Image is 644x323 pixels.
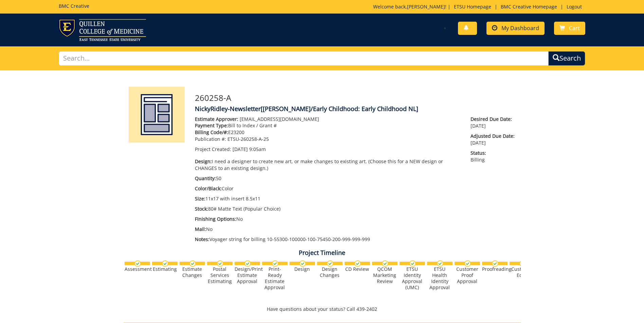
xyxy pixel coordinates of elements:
[195,236,461,243] p: Voyager string for billing 10-55300-100000-100-75450-200-999-999-999
[548,51,585,66] button: Search
[486,22,545,35] a: My Dashboard
[195,236,209,242] span: Notes:
[437,260,443,267] img: checkmark
[195,158,461,172] p: I need a designer to create new art, or make changes to existing art. (Choose this for a NEW desi...
[233,146,266,152] span: [DATE] 9:05am
[180,266,205,278] div: Estimate Changes
[501,24,539,32] span: My Dashboard
[195,175,216,181] span: Quantity:
[189,260,196,267] img: checkmark
[244,260,251,267] img: checkmark
[195,185,461,192] p: Color
[345,266,370,272] div: CD Review
[195,116,238,122] span: Estimate Approver:
[299,260,306,267] img: checkmark
[317,266,343,278] div: Design Changes
[455,266,480,284] div: Customer Proof Approval
[464,260,471,267] img: checkmark
[152,266,178,272] div: Estimating
[207,266,233,284] div: Postal Services Estimating
[195,206,208,212] span: Stock:
[195,216,461,222] p: No
[195,136,226,142] span: Publication #:
[262,266,288,290] div: Print-Ready Estimate Approval
[195,129,461,136] p: E23200
[554,22,585,35] a: Cart
[471,133,515,146] p: [DATE]
[471,133,515,139] span: Adjusted Due Date:
[407,3,445,10] a: [PERSON_NAME]
[124,250,521,256] h4: Project Timeline
[195,195,205,202] span: Size:
[195,106,516,112] h4: NickyRidley-Newsletter
[195,175,461,182] p: 50
[59,19,146,41] img: ETSU logo
[427,266,453,290] div: ETSU Health Identity Approval
[569,24,580,32] span: Cart
[409,260,416,267] img: checkmark
[195,195,461,202] p: 11x17 with insert 8.5x11
[373,3,585,10] p: Welcome back, ! | | |
[195,226,461,233] p: No
[217,260,223,267] img: checkmark
[450,3,495,10] a: ETSU Homepage
[492,260,498,267] img: checkmark
[195,216,236,222] span: FInishing Options:
[125,266,150,272] div: Assessment
[471,150,515,156] span: Status:
[354,260,361,267] img: checkmark
[290,266,315,272] div: Design
[372,266,398,284] div: QCOM Marketing Review
[59,3,89,8] h5: BMC Creative
[195,158,212,165] span: Design:
[129,87,185,143] img: Product featured image
[162,260,168,267] img: checkmark
[261,105,418,113] span: [[PERSON_NAME]/Early Childhood: Early Childhood NL]
[471,116,515,123] span: Desired Due Date:
[134,260,141,267] img: checkmark
[195,129,228,135] span: Billing Code/#:
[497,3,560,10] a: BMC Creative Homepage
[382,260,388,267] img: checkmark
[124,306,521,313] p: Have questions about your status? Call 439-2402
[195,93,516,102] h3: 260258-A
[227,136,269,142] span: ETSU-260258-A-25
[471,116,515,129] p: [DATE]
[482,266,508,272] div: Proofreading
[471,150,515,163] p: Billing
[195,146,231,152] span: Project Created:
[327,260,333,267] img: checkmark
[195,116,461,123] p: [EMAIL_ADDRESS][DOMAIN_NAME]
[195,206,461,212] p: 80# Matte Text (Popular Choice)
[59,51,549,66] input: Search...
[195,122,228,129] span: Payment Type:
[519,260,526,267] img: checkmark
[195,226,206,232] span: Mail:
[235,266,260,284] div: Design/Print Estimate Approval
[563,3,585,10] a: Logout
[510,266,535,278] div: Customer Edits
[195,122,461,129] p: Bill to Index / Grant #
[195,185,222,192] span: Color/Black:
[272,260,278,267] img: checkmark
[400,266,425,290] div: ETSU Identity Approval (UMC)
